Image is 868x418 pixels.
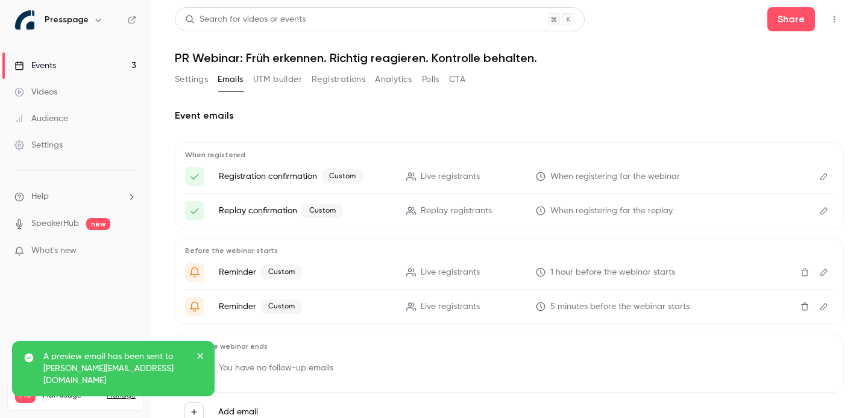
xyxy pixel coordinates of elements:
span: Custom [261,265,302,279]
p: You have no follow-up emails [219,362,333,374]
span: When registering for the replay [550,205,673,217]
button: Registrations [312,70,365,89]
p: A preview email has been sent to [PERSON_NAME][EMAIL_ADDRESS][DOMAIN_NAME] [43,351,188,387]
h2: Event emails [175,108,844,123]
button: Delete [795,297,814,316]
span: Live registrants [421,266,480,279]
label: Add email [218,406,258,418]
span: Live registrants [421,301,480,313]
button: Settings [175,70,208,89]
button: Emails [218,70,243,89]
li: Here's your access link to {{ event_name }}! [185,201,834,220]
div: Events [14,60,56,72]
p: Before the webinar starts [185,246,834,255]
span: 1 hour before the webinar starts [550,266,675,279]
span: When registering for the webinar [550,170,680,183]
button: Edit [814,297,834,316]
button: Edit [814,263,834,282]
img: Presspage [15,10,34,30]
p: After the webinar ends [185,342,834,351]
button: Edit [814,201,834,220]
a: SpeakerHub [31,217,79,230]
p: Registration confirmation [219,169,392,184]
button: Delete [795,263,814,282]
button: Polls [422,70,439,89]
p: When registered [185,150,834,160]
li: help-dropdown-opener [14,190,136,203]
span: What's new [31,245,77,257]
div: Audience [14,113,68,125]
p: Replay confirmation [219,204,392,218]
div: Settings [14,139,63,151]
button: Share [767,7,815,31]
button: close [197,351,205,365]
span: 5 minutes before the webinar starts [550,301,690,313]
li: {{ channel_name }} startet JETZT [185,297,834,316]
span: Custom [322,169,363,184]
p: Reminder [219,299,392,314]
span: new [86,218,110,230]
button: UTM builder [253,70,302,89]
span: Custom [302,204,343,218]
span: Help [31,190,49,203]
span: Replay registrants [421,205,492,217]
button: Edit [814,167,834,186]
div: Search for videos or events [185,13,306,26]
span: Custom [261,299,302,314]
li: {{ channel_name }} beginnt in 1 Stunde! [185,263,834,282]
p: Reminder [219,265,392,279]
li: Hier ist Ihr Zugangslink zu {{ event_name }}! [185,167,834,186]
span: Live registrants [421,170,480,183]
button: CTA [449,70,465,89]
iframe: Noticeable Trigger [122,246,136,257]
h6: Presspage [45,14,89,26]
button: Analytics [375,70,412,89]
h1: PR Webinar: Früh erkennen. Richtig reagieren. Kontrolle behalten. [175,51,844,65]
div: Videos [14,86,57,98]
